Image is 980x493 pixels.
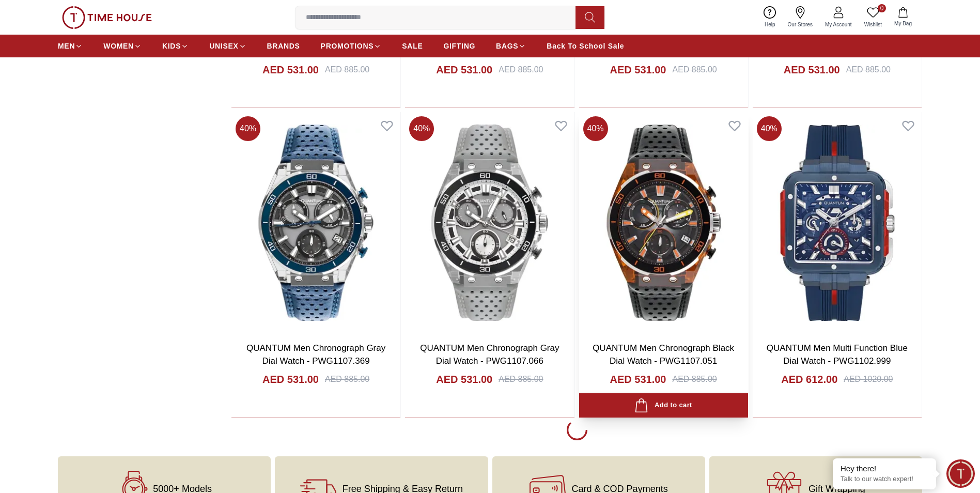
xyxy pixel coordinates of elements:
[496,41,518,51] span: BAGS
[443,41,475,51] span: GIFTING
[782,4,819,30] a: Our Stores
[325,64,369,76] div: AED 885.00
[209,37,246,55] a: UNISEX
[821,21,856,28] span: My Account
[890,20,916,27] span: My Bag
[325,373,369,386] div: AED 885.00
[547,37,624,55] a: Back To School Sale
[593,343,734,366] a: QUANTUM Men Chronograph Black Dial Watch - PWG1107.051
[409,116,434,141] span: 40 %
[757,116,782,141] span: 40 %
[610,63,666,77] h4: AED 531.00
[62,6,152,29] img: ...
[784,21,817,28] span: Our Stores
[844,373,893,386] div: AED 1020.00
[672,64,717,76] div: AED 885.00
[583,116,608,141] span: 40 %
[58,37,83,55] a: MEN
[246,343,385,366] a: QUANTUM Men Chronograph Gray Dial Watch - PWG1107.369
[321,37,382,55] a: PROMOTIONS
[402,41,423,51] span: SALE
[420,343,559,366] a: QUANTUM Men Chronograph Gray Dial Watch - PWG1107.066
[209,41,238,51] span: UNISEX
[236,116,260,141] span: 40 %
[443,37,475,55] a: GIFTING
[499,373,543,386] div: AED 885.00
[846,64,891,76] div: AED 885.00
[888,5,918,29] button: My Bag
[103,37,142,55] a: WOMEN
[841,464,928,474] div: Hey there!
[610,372,666,387] h4: AED 531.00
[231,112,400,333] img: QUANTUM Men Chronograph Gray Dial Watch - PWG1107.369
[405,112,574,333] img: QUANTUM Men Chronograph Gray Dial Watch - PWG1107.066
[841,475,928,484] p: Talk to our watch expert!
[946,459,975,488] div: Chat Widget
[878,4,886,12] span: 0
[753,112,922,333] img: QUANTUM Men Multi Function Blue Dial Watch - PWG1102.999
[262,372,319,387] h4: AED 531.00
[579,112,748,333] img: QUANTUM Men Chronograph Black Dial Watch - PWG1107.051
[634,398,692,412] div: Add to cart
[579,393,748,418] button: Add to cart
[321,41,374,51] span: PROMOTIONS
[262,63,319,77] h4: AED 531.00
[547,41,624,51] span: Back To School Sale
[781,372,837,387] h4: AED 612.00
[760,21,780,28] span: Help
[672,373,717,386] div: AED 885.00
[162,41,181,51] span: KIDS
[858,4,888,30] a: 0Wishlist
[402,37,423,55] a: SALE
[496,37,526,55] a: BAGS
[767,343,908,366] a: QUANTUM Men Multi Function Blue Dial Watch - PWG1102.999
[58,41,75,51] span: MEN
[162,37,189,55] a: KIDS
[758,4,782,30] a: Help
[103,41,134,51] span: WOMEN
[436,372,492,387] h4: AED 531.00
[499,64,543,76] div: AED 885.00
[267,37,300,55] a: BRANDS
[860,21,886,28] span: Wishlist
[267,41,300,51] span: BRANDS
[436,63,492,77] h4: AED 531.00
[784,63,840,77] h4: AED 531.00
